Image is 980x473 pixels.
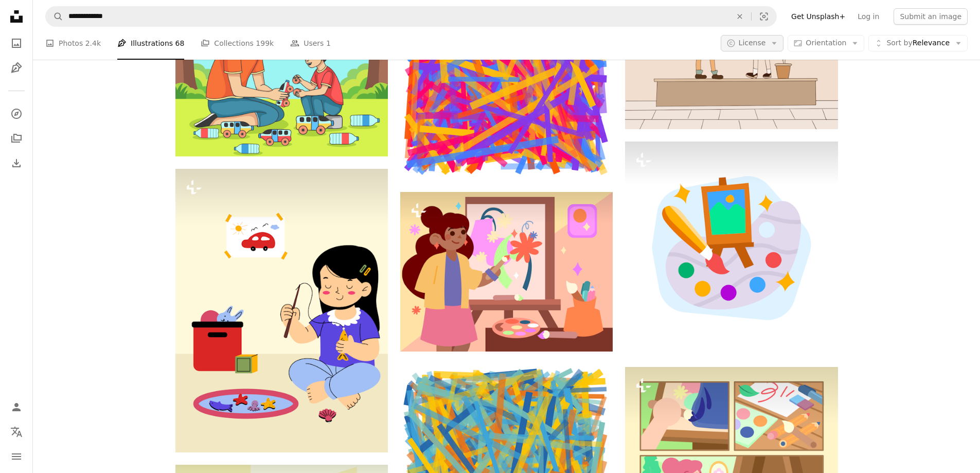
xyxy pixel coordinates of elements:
[6,58,27,78] a: Illustrations
[752,7,776,26] button: Visual search
[45,27,101,60] a: Photos 2.4k
[6,153,27,173] a: Download History
[868,35,968,51] button: Sort byRelevance
[6,446,27,467] button: Menu
[6,422,27,442] button: Language
[894,8,968,25] button: Submit an image
[45,6,777,27] form: Find visuals sitewide
[175,66,388,76] a: A father and son playing with toy cars in the park
[201,27,274,60] a: Collections 199k
[806,39,846,47] span: Orientation
[46,7,63,26] button: Search Unsplash
[6,128,27,149] a: Collections
[290,27,331,60] a: Users 1
[175,306,388,315] a: A little girl sitting on the floor playing with toys
[6,397,27,417] a: Log in / Sign up
[788,35,864,51] button: Orientation
[851,8,885,25] a: Log in
[85,38,101,49] span: 2.4k
[739,39,766,47] span: License
[886,38,950,48] span: Relevance
[721,35,784,51] button: License
[6,33,27,54] a: Photos
[785,8,851,25] a: Get Unsplash+
[175,169,388,452] img: A little girl sitting on the floor playing with toys
[400,267,613,276] a: Artist painting a colorful abstract picture.
[886,39,912,47] span: Sort by
[625,142,838,354] img: A picture of an artist's palette and a paintbrush
[728,7,751,26] button: Clear
[326,38,331,49] span: 1
[6,6,27,29] a: Home — Unsplash
[256,38,274,49] span: 199k
[400,192,613,352] img: Artist painting a colorful abstract picture.
[625,243,838,253] a: A picture of an artist's palette and a paintbrush
[6,103,27,124] a: Explore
